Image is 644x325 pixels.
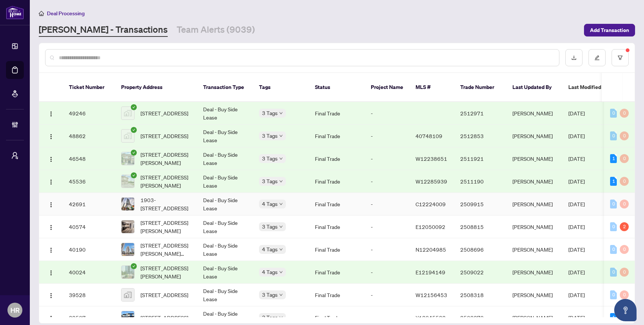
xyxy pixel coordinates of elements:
div: 0 [620,177,629,186]
td: - [365,261,410,284]
span: down [279,157,283,160]
td: Final Trade [309,170,365,193]
span: down [279,293,283,297]
th: Ticket Number [63,73,115,102]
span: down [279,134,283,138]
td: 40190 [63,238,115,261]
span: home [39,11,44,16]
span: [DATE] [568,110,585,117]
img: Logo [48,315,54,321]
td: 40024 [63,261,115,284]
div: 0 [610,200,617,208]
div: 0 [620,268,629,277]
span: E12050092 [416,223,445,230]
span: [STREET_ADDRESS] [141,109,188,117]
span: check-circle [131,150,137,156]
span: [STREET_ADDRESS][PERSON_NAME] [141,173,191,189]
div: 0 [610,222,617,231]
span: check-circle [131,172,137,178]
span: down [279,248,283,251]
span: [STREET_ADDRESS][PERSON_NAME] [141,219,191,235]
th: Project Name [365,73,410,102]
div: 0 [620,154,629,163]
img: thumbnail-img [121,289,134,301]
span: W12285939 [416,178,447,185]
span: [DATE] [568,201,585,207]
button: Logo [45,266,57,278]
td: [PERSON_NAME] [506,216,562,238]
th: Status [309,73,365,102]
span: down [279,179,283,183]
img: Logo [48,179,54,185]
span: check-circle [131,127,137,133]
img: thumbnail-img [121,243,134,256]
span: X12045582 [416,314,446,321]
span: filter [618,55,623,60]
span: [DATE] [568,314,585,321]
span: down [279,225,283,229]
td: 2509022 [454,261,506,284]
span: user-switch [11,152,19,159]
td: [PERSON_NAME] [506,238,562,261]
div: 0 [620,131,629,140]
img: thumbnail-img [121,175,134,188]
div: 1 [610,313,617,322]
button: download [565,49,583,66]
button: filter [612,49,629,66]
span: down [279,202,283,206]
span: [STREET_ADDRESS][PERSON_NAME] [141,150,191,167]
img: thumbnail-img [121,220,134,233]
span: Last Modified Date [568,83,614,91]
span: 3 Tags [262,131,278,140]
span: [DATE] [568,178,585,185]
td: Final Trade [309,261,365,284]
td: 2509915 [454,193,506,216]
a: [PERSON_NAME] - Transactions [39,23,168,37]
button: Open asap [614,299,637,321]
span: [STREET_ADDRESS] [141,313,188,322]
div: 0 [610,109,617,118]
span: 40748109 [416,133,442,139]
span: 3 Tags [262,313,278,322]
img: logo [6,6,24,19]
span: [DATE] [568,269,585,275]
span: 4 Tags [262,268,278,276]
th: Last Modified Date [562,73,629,102]
td: [PERSON_NAME] [506,125,562,147]
td: Deal - Buy Side Lease [197,216,253,238]
td: - [365,238,410,261]
img: Logo [48,134,54,140]
td: 2511190 [454,170,506,193]
th: Tags [253,73,309,102]
span: [STREET_ADDRESS] [141,291,188,299]
span: C12224009 [416,201,446,207]
td: Deal - Buy Side Lease [197,284,253,306]
td: - [365,147,410,170]
td: 2508318 [454,284,506,306]
td: - [365,170,410,193]
img: Logo [48,247,54,253]
img: Logo [48,111,54,117]
span: edit [594,55,600,60]
span: [DATE] [568,223,585,230]
span: 1903-[STREET_ADDRESS] [141,196,191,212]
div: 1 [610,154,617,163]
td: Deal - Buy Side Lease [197,147,253,170]
span: [DATE] [568,155,585,162]
th: Trade Number [454,73,506,102]
img: thumbnail-img [121,198,134,210]
span: [STREET_ADDRESS][PERSON_NAME] [141,264,191,280]
td: - [365,102,410,125]
span: 4 Tags [262,245,278,254]
td: 2512971 [454,102,506,125]
span: 4 Tags [262,200,278,208]
span: W12156453 [416,291,447,298]
td: 2512853 [454,125,506,147]
span: [STREET_ADDRESS][PERSON_NAME][PERSON_NAME] [141,241,191,258]
button: Logo [45,153,57,165]
td: Final Trade [309,125,365,147]
td: Final Trade [309,147,365,170]
button: Logo [45,221,57,233]
span: [DATE] [568,246,585,253]
button: Logo [45,107,57,119]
